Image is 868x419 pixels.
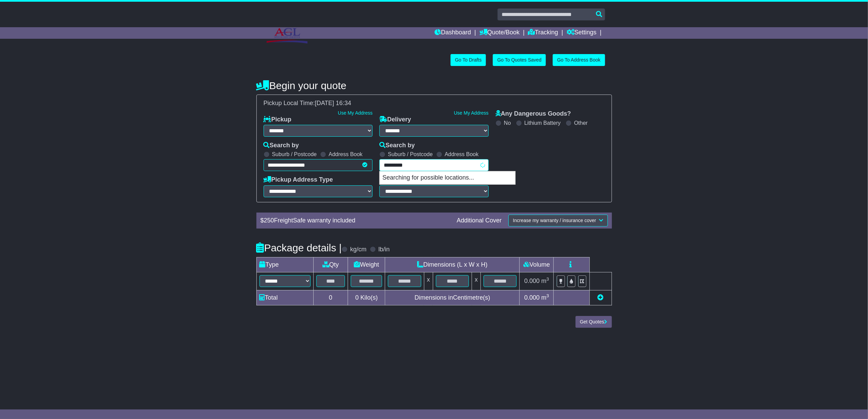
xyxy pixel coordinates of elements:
h4: Begin your quote [256,80,612,91]
td: x [424,272,433,290]
a: Add new item [598,294,604,301]
a: Go To Quotes Saved [493,54,546,66]
td: Dimensions (L x W x H) [385,257,520,272]
p: Searching for possible locations... [380,171,515,184]
sup: 3 [547,293,549,298]
label: lb/in [378,246,390,253]
td: Qty [313,257,348,272]
td: x [472,272,481,290]
label: Other [574,120,588,126]
span: 250 [264,217,274,224]
a: Go To Address Book [553,54,605,66]
a: Tracking [528,27,558,39]
a: Settings [567,27,597,39]
label: Lithium Battery [524,120,561,126]
span: m [541,294,549,301]
td: Volume [520,257,554,272]
label: Address Book [445,151,479,157]
div: Additional Cover [453,217,505,224]
a: Use My Address [454,110,489,116]
span: Increase my warranty / insurance cover [513,218,596,223]
a: Quote/Book [479,27,520,39]
label: Delivery [379,116,411,123]
span: [DATE] 16:34 [315,100,351,106]
td: Type [256,257,313,272]
label: Address Book [329,151,363,157]
td: 0 [313,290,348,305]
label: Search by [379,142,415,149]
span: 0 [355,294,359,301]
div: $ FreightSafe warranty included [257,217,454,224]
a: Dashboard [435,27,471,39]
a: Use My Address [338,110,373,116]
span: 0.000 [524,294,540,301]
span: m [541,278,549,284]
div: Pickup Local Time: [260,100,608,107]
td: Kilo(s) [348,290,385,305]
label: Pickup Address Type [264,176,333,184]
button: Increase my warranty / insurance cover [508,215,607,227]
td: Dimensions in Centimetre(s) [385,290,520,305]
label: Any Dangerous Goods? [495,110,571,118]
label: Search by [264,142,299,149]
a: Go To Drafts [451,54,486,66]
label: No [504,120,511,126]
h4: Package details | [256,242,342,253]
label: Pickup [264,116,291,123]
span: 0.000 [524,278,540,284]
label: kg/cm [350,246,366,253]
td: Total [256,290,313,305]
label: Suburb / Postcode [272,151,317,157]
label: Suburb / Postcode [388,151,433,157]
sup: 3 [547,276,549,282]
button: Get Quotes [575,316,612,328]
td: Weight [348,257,385,272]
